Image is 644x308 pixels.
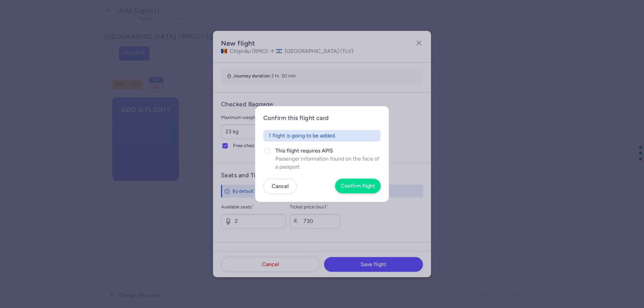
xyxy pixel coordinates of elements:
span: Cancel [272,183,289,189]
span: Confirm flight [341,183,375,189]
span: Passenger information found on the face of a passport [275,155,381,171]
button: Confirm flight [335,179,381,193]
span: This flight requires APIS [275,147,381,155]
div: 1 flight is going to be added. [263,130,381,141]
button: Cancel [263,179,297,194]
input: This flight requires APISPassenger information found on the face of a passport [265,148,270,153]
h4: Confirm this flight card [263,114,381,122]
